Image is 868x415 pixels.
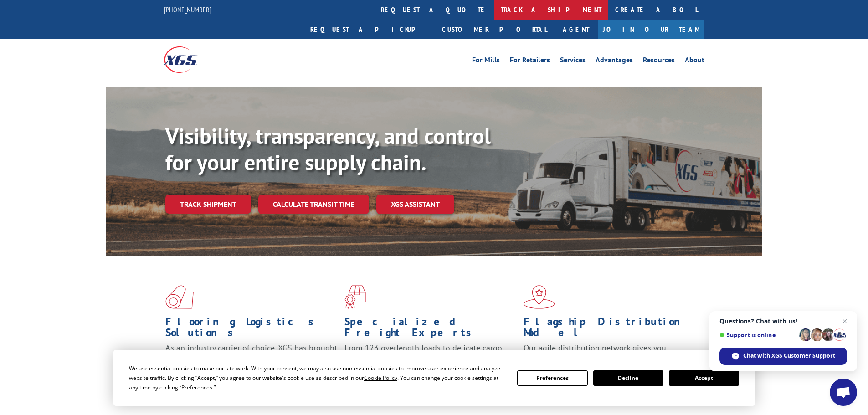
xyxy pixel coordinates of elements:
h1: Specialized Freight Experts [344,316,517,343]
span: Preferences [181,384,212,391]
h1: Flooring Logistics Solutions [165,316,338,343]
span: Chat with XGS Customer Support [743,352,835,360]
a: Resources [643,56,675,67]
span: Support is online [719,332,796,338]
a: Request a pickup [303,20,435,39]
a: For Retailers [510,56,550,67]
span: Questions? Chat with us! [719,318,847,325]
a: Join Our Team [598,20,704,39]
button: Accept [669,370,739,386]
a: Agent [554,20,598,39]
div: We use essential cookies to make our site work. With your consent, we may also use non-essential ... [129,364,506,392]
span: Cookie Policy [364,374,397,382]
a: Services [560,56,586,67]
h1: Flagship Distribution Model [524,316,696,343]
b: Visibility, transparency, and control for your entire supply chain. [165,122,491,176]
span: As an industry carrier of choice, XGS has brought innovation and dedication to flooring logistics... [165,343,337,375]
a: Advantages [596,56,633,67]
span: Our agile distribution network gives you nationwide inventory management on demand. [524,343,691,364]
img: xgs-icon-total-supply-chain-intelligence-red [165,285,194,309]
button: Decline [593,370,663,386]
a: About [685,56,704,67]
div: Cookie Consent Prompt [113,350,755,406]
a: Calculate transit time [258,195,369,214]
a: Customer Portal [435,20,554,39]
img: xgs-icon-focused-on-flooring-red [344,285,366,309]
a: XGS ASSISTANT [376,195,454,214]
a: For Mills [472,56,500,67]
img: xgs-icon-flagship-distribution-model-red [524,285,555,309]
button: Preferences [517,370,587,386]
div: Chat with XGS Customer Support [719,348,847,365]
p: From 123 overlength loads to delicate cargo, our experienced staff knows the best way to move you... [344,343,517,383]
span: Close chat [839,316,850,327]
div: Open chat [830,379,857,406]
a: [PHONE_NUMBER] [164,5,211,14]
a: Track shipment [165,195,251,214]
